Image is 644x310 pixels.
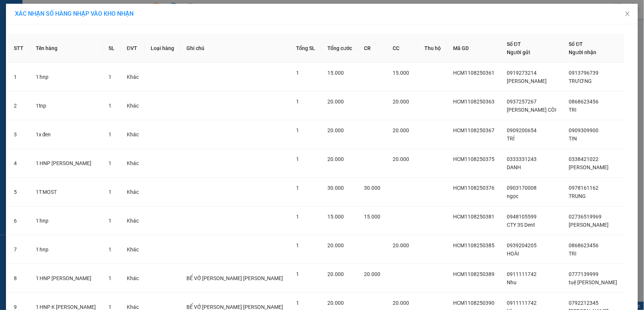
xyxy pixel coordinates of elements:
[109,74,111,80] span: 1
[327,271,344,277] span: 20.000
[393,127,409,133] span: 20.000
[8,149,30,178] td: 4
[507,136,515,142] span: TRÍ
[364,271,381,277] span: 20.000
[327,70,344,76] span: 15.000
[569,300,599,306] span: 0792212345
[8,120,30,149] td: 3
[327,214,344,220] span: 15.000
[327,185,344,191] span: 30.000
[109,189,111,195] span: 1
[30,92,103,120] td: 1tnp
[109,218,111,224] span: 1
[30,264,103,293] td: 1 HNP [PERSON_NAME]
[507,127,537,133] span: 0909200654
[507,214,537,220] span: 0948105599
[453,127,494,133] span: HCM1108250367
[453,242,494,248] span: HCM1108250385
[145,34,180,63] th: Loại hàng
[569,164,609,170] span: [PERSON_NAME]
[569,251,577,257] span: TRI
[569,78,592,84] span: TRƯƠNG
[327,242,344,248] span: 20.000
[30,120,103,149] td: 1x đen
[453,99,494,105] span: HCM1108250363
[507,70,537,76] span: 0919273214
[30,178,103,207] td: 1T MOST
[121,235,145,264] td: Khác
[121,207,145,235] td: Khác
[321,34,358,63] th: Tổng cước
[296,271,299,277] span: 1
[30,34,103,63] th: Tên hàng
[569,214,602,220] span: 02736519969
[507,49,530,55] span: Người gửi
[393,70,409,76] span: 15.000
[121,178,145,207] td: Khác
[569,222,609,228] span: [PERSON_NAME]
[296,70,299,76] span: 1
[30,63,103,92] td: 1 hnp
[358,34,387,63] th: CR
[569,41,583,47] span: Số ĐT
[121,34,145,63] th: ĐVT
[121,149,145,178] td: Khác
[186,275,283,281] span: BỂ VỞ [PERSON_NAME] [PERSON_NAME]
[453,214,494,220] span: HCM1108250381
[569,242,599,248] span: 0868623456
[393,300,409,306] span: 20.000
[569,279,618,285] span: tuệ [PERSON_NAME]
[507,164,521,170] span: DANH
[453,185,494,191] span: HCM1108250376
[180,34,290,63] th: Ghi chú
[109,160,111,166] span: 1
[507,185,537,191] span: 0903170008
[507,193,518,199] span: ngọc
[453,271,494,277] span: HCM1108250389
[569,185,599,191] span: 0978161162
[569,156,599,162] span: 0338421022
[569,136,577,142] span: TIN
[569,127,599,133] span: 0909309900
[507,107,556,113] span: [PERSON_NAME] CÒI
[364,185,381,191] span: 30.000
[364,214,381,220] span: 15.000
[327,300,344,306] span: 20.000
[507,156,537,162] span: 0333331243
[507,300,537,306] span: 0911111742
[121,264,145,293] td: Khác
[507,99,537,105] span: 0937257267
[296,300,299,306] span: 1
[569,271,599,277] span: 0777139999
[507,222,535,228] span: CTY 3S Dent
[290,34,321,63] th: Tổng SL
[507,279,516,285] span: Nhu
[121,63,145,92] td: Khác
[569,49,597,55] span: Người nhận
[296,99,299,105] span: 1
[393,242,409,248] span: 20.000
[617,4,638,25] button: Close
[453,156,494,162] span: HCM1108250375
[296,242,299,248] span: 1
[569,99,599,105] span: 0868623456
[393,156,409,162] span: 20.000
[8,92,30,120] td: 2
[8,264,30,293] td: 8
[103,34,120,63] th: SL
[30,149,103,178] td: 1 HNP [PERSON_NAME]
[8,178,30,207] td: 5
[453,300,494,306] span: HCM1108250390
[418,34,447,63] th: Thu hộ
[186,304,283,310] span: BỂ VỞ [PERSON_NAME] [PERSON_NAME]
[387,34,419,63] th: CC
[109,131,111,137] span: 1
[447,34,501,63] th: Mã GD
[327,156,344,162] span: 20.000
[109,304,111,310] span: 1
[507,41,521,47] span: Số ĐT
[121,120,145,149] td: Khác
[507,78,547,84] span: [PERSON_NAME]
[327,127,344,133] span: 20.000
[327,99,344,105] span: 20.000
